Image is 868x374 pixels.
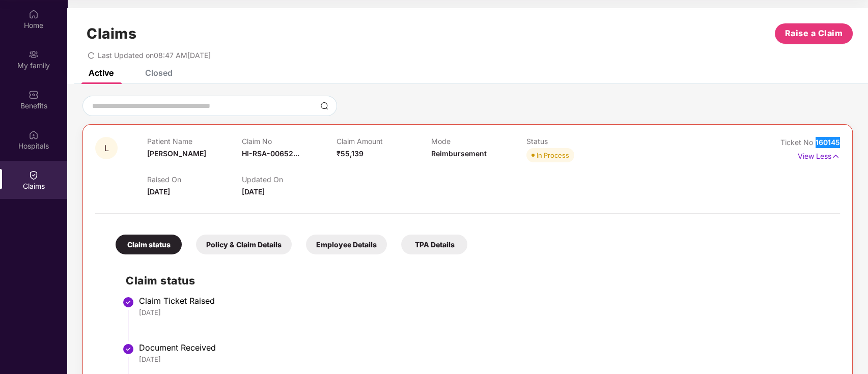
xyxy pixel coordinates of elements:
span: 160145 [816,138,840,147]
p: Claim Amount [337,137,431,146]
p: Raised On [147,175,242,184]
img: svg+xml;base64,PHN2ZyBpZD0iQ2xhaW0iIHhtbG5zPSJodHRwOi8vd3d3LnczLm9yZy8yMDAwL3N2ZyIgd2lkdGg9IjIwIi... [29,170,39,180]
span: Ticket No [780,138,816,147]
div: TPA Details [401,235,467,254]
div: Closed [145,68,173,78]
span: Reimbursement [431,149,487,158]
p: Patient Name [147,137,242,146]
div: Policy & Claim Details [196,235,292,254]
img: svg+xml;base64,PHN2ZyB4bWxucz0iaHR0cDovL3d3dy53My5vcmcvMjAwMC9zdmciIHdpZHRoPSIxNyIgaGVpZ2h0PSIxNy... [831,151,840,162]
p: Status [526,137,621,146]
h1: Claims [87,25,136,42]
span: ₹55,139 [337,149,363,158]
span: [DATE] [147,187,170,196]
div: [DATE] [139,355,830,364]
button: Raise a Claim [775,23,853,44]
p: Claim No [242,137,337,146]
h2: Claim status [126,272,830,289]
p: Mode [431,137,526,146]
img: svg+xml;base64,PHN2ZyBpZD0iU3RlcC1Eb25lLTMyeDMyIiB4bWxucz0iaHR0cDovL3d3dy53My5vcmcvMjAwMC9zdmciIH... [122,296,134,308]
img: svg+xml;base64,PHN2ZyBpZD0iU3RlcC1Eb25lLTMyeDMyIiB4bWxucz0iaHR0cDovL3d3dy53My5vcmcvMjAwMC9zdmciIH... [122,343,134,355]
span: Raise a Claim [785,27,843,40]
div: Claim status [116,235,182,254]
img: svg+xml;base64,PHN2ZyBpZD0iSG9tZSIgeG1sbnM9Imh0dHA6Ly93d3cudzMub3JnLzIwMDAvc3ZnIiB3aWR0aD0iMjAiIG... [29,9,39,19]
img: svg+xml;base64,PHN2ZyB3aWR0aD0iMjAiIGhlaWdodD0iMjAiIHZpZXdCb3g9IjAgMCAyMCAyMCIgZmlsbD0ibm9uZSIgeG... [29,49,39,60]
p: Updated On [242,175,337,184]
div: Employee Details [306,235,387,254]
img: svg+xml;base64,PHN2ZyBpZD0iU2VhcmNoLTMyeDMyIiB4bWxucz0iaHR0cDovL3d3dy53My5vcmcvMjAwMC9zdmciIHdpZH... [320,102,328,110]
span: L [104,144,109,153]
div: In Process [537,150,569,160]
img: svg+xml;base64,PHN2ZyBpZD0iSG9zcGl0YWxzIiB4bWxucz0iaHR0cDovL3d3dy53My5vcmcvMjAwMC9zdmciIHdpZHRoPS... [29,130,39,140]
span: Last Updated on 08:47 AM[DATE] [98,51,211,60]
p: View Less [798,148,840,162]
img: svg+xml;base64,PHN2ZyBpZD0iQmVuZWZpdHMiIHhtbG5zPSJodHRwOi8vd3d3LnczLm9yZy8yMDAwL3N2ZyIgd2lkdGg9Ij... [29,90,39,100]
div: Claim Ticket Raised [139,296,830,306]
div: [DATE] [139,308,830,317]
span: redo [88,51,95,60]
div: Document Received [139,342,830,353]
div: Active [89,68,114,78]
span: [PERSON_NAME] [147,149,206,158]
span: [DATE] [242,187,265,196]
span: HI-RSA-00652... [242,149,299,158]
